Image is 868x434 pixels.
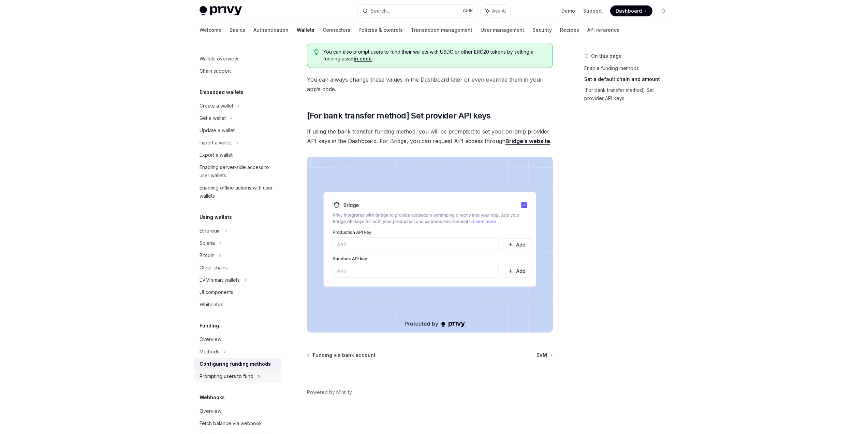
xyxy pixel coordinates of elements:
div: Chain support [200,67,231,75]
span: Ask AI [492,8,506,14]
div: EVM smart wallets [200,276,240,284]
a: UI components [194,286,281,298]
div: Import a wallet [200,139,232,147]
span: Dashboard [616,8,642,14]
button: Toggle dark mode [658,5,669,16]
div: Solana [200,239,215,247]
div: Enabling offline actions with user wallets [200,184,277,200]
a: Other chains [194,262,281,274]
a: Recipes [560,22,579,38]
a: Overview [194,333,281,346]
a: Connectors [323,22,350,38]
a: Export a wallet [194,149,281,161]
a: Set a default chain and amount [584,74,674,85]
a: User management [481,22,524,38]
a: Demo [561,8,575,14]
a: Funding via bank account [308,352,376,359]
a: Dashboard [610,5,652,16]
a: Powered by Mintlify [307,389,352,396]
div: Overview [200,335,221,344]
div: Configuring funding methods [200,360,271,368]
a: Enabling offline actions with user wallets [194,182,281,202]
a: in code [354,56,372,62]
span: Ctrl K [463,8,473,14]
span: Funding via bank account [313,352,376,359]
a: Enable funding methods [584,63,674,74]
a: Wallets [297,22,314,38]
h5: Embedded wallets [200,88,244,96]
a: Fetch balance via webhook [194,417,281,430]
h5: Funding [200,322,219,330]
a: Security [532,22,552,38]
div: Methods [200,348,219,356]
img: light logo [200,6,242,16]
div: UI components [200,288,233,296]
a: Overview [194,405,281,417]
a: Whitelabel [194,298,281,311]
a: Policies & controls [358,22,403,38]
a: EVM [536,352,552,359]
div: Ethereum [200,227,221,235]
h5: Using wallets [200,213,232,221]
a: Welcome [200,22,221,38]
div: Prompting users to fund [200,372,253,380]
div: Get a wallet [200,114,226,122]
span: You can also prompt users to fund their wallets with USDC or other ERC20 tokens by setting a fund... [323,48,545,62]
a: Wallets overview [194,53,281,65]
div: Update a wallet [200,126,235,135]
a: Chain support [194,65,281,77]
div: Create a wallet [200,102,233,110]
div: Search... [371,7,390,15]
a: Support [583,8,602,14]
span: You can always change these values in the Dashboard later or even override them in your app’s code. [307,75,553,94]
span: EVM [536,352,547,359]
div: Wallets overview [200,55,238,63]
a: Enabling server-side access to user wallets [194,161,281,182]
button: Ask AI [481,5,511,17]
img: Bridge keys PNG [307,157,553,333]
svg: Tip [314,49,319,55]
a: Bridge’s website [505,138,550,145]
h5: Webhooks [200,393,225,402]
div: Fetch balance via webhook [200,419,262,428]
span: [For bank transfer method] Set provider API keys [307,110,491,121]
a: API reference [587,22,620,38]
div: Overview [200,407,221,415]
div: Export a wallet [200,151,233,159]
a: Configuring funding methods [194,358,281,370]
span: On this page [591,52,622,60]
div: Bitcoin [200,251,215,260]
div: Other chains [200,264,228,272]
div: Enabling server-side access to user wallets [200,163,277,180]
button: Search...CtrlK [358,5,477,17]
a: Basics [230,22,245,38]
span: If using the bank transfer funding method, you will be prompted to set your onramp provider API k... [307,127,553,146]
a: Transaction management [411,22,472,38]
a: [For bank transfer method] Set provider API keys [584,85,674,104]
a: Authentication [253,22,289,38]
a: Update a wallet [194,124,281,137]
div: Whitelabel [200,300,223,309]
